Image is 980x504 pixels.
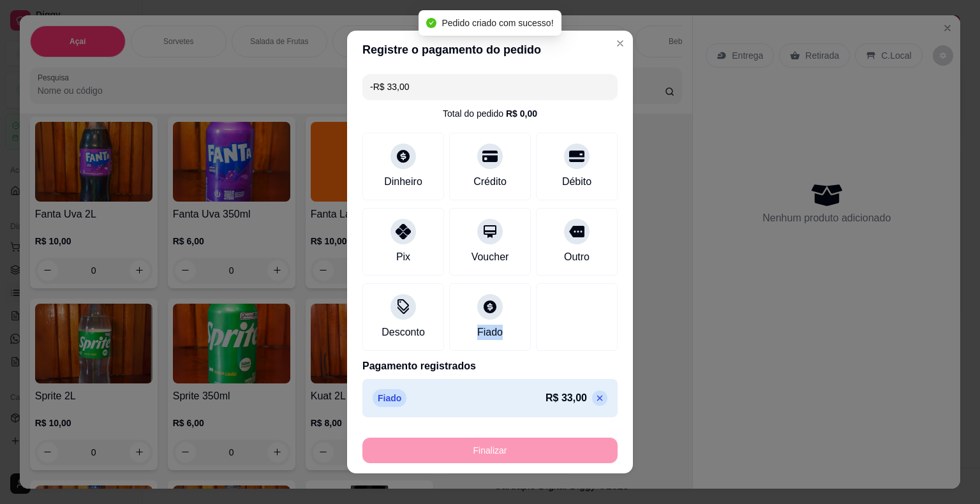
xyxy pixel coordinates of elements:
p: Pagamento registrados [362,359,618,374]
div: Voucher [471,249,509,265]
div: Desconto [382,325,425,340]
div: Fiado [477,325,503,340]
div: Dinheiro [384,174,422,189]
div: Pix [396,249,410,265]
button: Close [610,33,630,54]
div: Outro [564,249,590,265]
span: check-circle [426,18,436,28]
span: Pedido criado com sucesso! [442,18,553,28]
div: R$ 0,00 [506,107,537,120]
p: Fiado [373,389,406,407]
input: Ex.: hambúrguer de cordeiro [370,74,610,100]
div: Débito [562,174,591,189]
header: Registre o pagamento do pedido [347,31,633,69]
div: Crédito [473,174,507,189]
p: R$ 33,00 [546,390,587,406]
div: Total do pedido [443,107,537,120]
